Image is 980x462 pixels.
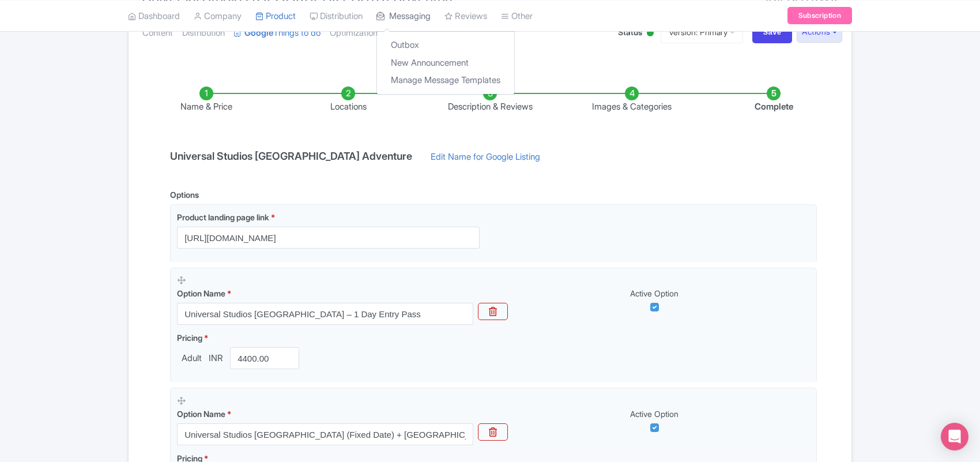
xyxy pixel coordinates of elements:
input: Option Name [177,303,473,325]
span: Pricing [177,333,202,343]
strong: Google [244,27,273,40]
span: Active Option [630,409,679,419]
a: GoogleThings to do [234,15,321,51]
a: Optimization [330,15,378,51]
span: Active Option [630,288,679,298]
li: Name & Price [135,87,277,114]
a: New Announcement [377,54,514,72]
a: Content [142,15,173,51]
a: Version: Primary [661,21,743,43]
span: Status [618,26,642,38]
li: Description & Reviews [419,87,561,114]
a: Subscription [787,7,852,24]
a: Distribution [182,15,225,51]
div: Open Intercom Messenger [941,423,968,450]
span: Product landing page link [177,212,269,222]
span: Adult [177,352,206,365]
div: Active [644,25,656,43]
input: Product landing page link [177,227,480,249]
a: Outbox [377,36,514,54]
input: Save [752,21,793,43]
input: 0.00 [230,347,299,369]
button: Actions [797,21,842,43]
span: Option Name [177,409,225,419]
li: Complete [703,87,845,114]
a: Manage Message Templates [377,72,514,89]
li: Images & Categories [561,87,703,114]
li: Locations [277,87,419,114]
span: Option Name [177,288,225,298]
h4: Universal Studios [GEOGRAPHIC_DATA] Adventure [163,151,419,162]
span: INR [206,352,225,365]
a: Edit Name for Google Listing [419,151,552,169]
input: Option Name [177,423,473,445]
div: Options [170,189,199,201]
